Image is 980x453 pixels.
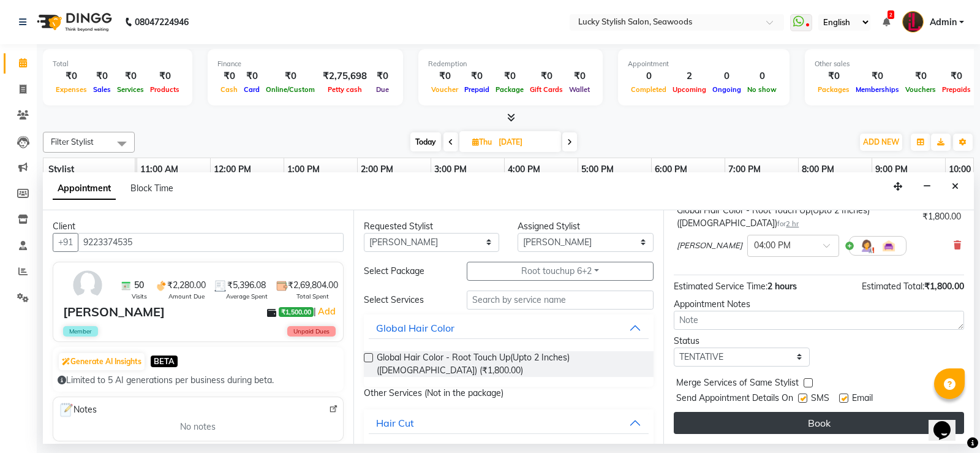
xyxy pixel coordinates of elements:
[578,161,617,178] a: 5:00 PM
[241,85,263,94] span: Card
[63,303,165,321] div: [PERSON_NAME]
[130,183,173,194] span: Block Time
[53,69,90,83] div: ₹0
[799,161,837,178] a: 8:00 PM
[467,262,654,281] button: Root touchup 6+2
[364,387,654,400] p: Other Services (Not in the package)
[428,85,461,94] span: Voucher
[372,69,393,83] div: ₹0
[296,292,329,301] span: Total Spent
[151,356,178,367] span: BETA
[376,321,454,335] div: Global Hair Color
[263,69,318,83] div: ₹0
[428,69,461,83] div: ₹0
[527,69,566,83] div: ₹0
[288,279,338,292] span: ₹2,69,804.00
[677,240,742,252] span: [PERSON_NAME]
[709,69,744,83] div: 0
[860,134,902,151] button: ADD NEW
[227,279,266,292] span: ₹5,396.08
[652,161,690,178] a: 6:00 PM
[902,11,924,32] img: Admin
[114,69,147,83] div: ₹0
[566,69,593,83] div: ₹0
[51,137,94,147] span: Filter Stylist
[53,85,90,94] span: Expenses
[902,85,939,94] span: Vouchers
[888,10,894,19] span: 2
[53,178,116,200] span: Appointment
[811,392,829,407] span: SMS
[168,292,205,301] span: Amount Due
[284,161,323,178] a: 1:00 PM
[217,85,241,94] span: Cash
[853,85,902,94] span: Memberships
[674,298,964,311] div: Appointment Notes
[863,137,899,147] span: ADD NEW
[167,279,206,292] span: ₹2,280.00
[376,416,414,430] div: Hair Cut
[709,85,744,94] span: Ongoing
[461,69,492,83] div: ₹0
[518,220,654,233] div: Assigned Stylist
[492,85,527,94] span: Package
[628,69,669,83] div: 0
[373,85,392,94] span: Due
[902,69,939,83] div: ₹0
[492,69,527,83] div: ₹0
[59,353,145,370] button: Generate AI Insights
[777,219,799,228] small: for
[369,412,649,434] button: Hair Cut
[467,291,654,310] input: Search by service name
[180,421,216,433] span: No notes
[134,279,144,292] span: 50
[939,85,974,94] span: Prepaids
[883,17,890,28] a: 2
[527,85,566,94] span: Gift Cards
[63,326,98,337] span: Member
[48,164,74,175] span: Stylist
[217,69,241,83] div: ₹0
[428,59,593,69] div: Redemption
[410,132,441,151] span: Today
[744,85,780,94] span: No show
[358,161,396,178] a: 2:00 PM
[279,307,314,317] span: ₹1,500.00
[147,85,183,94] span: Products
[53,233,78,252] button: +91
[132,292,147,301] span: Visits
[669,69,709,83] div: 2
[924,281,964,292] span: ₹1,800.00
[674,335,810,348] div: Status
[31,5,115,39] img: logo
[325,85,365,94] span: Petty cash
[241,69,263,83] div: ₹0
[674,412,964,434] button: Book
[815,69,853,83] div: ₹0
[53,220,344,233] div: Client
[135,5,189,39] b: 08047224946
[628,85,669,94] span: Completed
[767,281,797,292] span: 2 hours
[226,292,268,301] span: Average Spent
[461,85,492,94] span: Prepaid
[566,85,593,94] span: Wallet
[314,304,337,319] span: |
[217,59,393,69] div: Finance
[318,69,372,83] div: ₹2,75,698
[263,85,318,94] span: Online/Custom
[78,233,344,252] input: Search by Name/Mobile/Email/Code
[58,402,97,418] span: Notes
[862,281,924,292] span: Estimated Total:
[852,392,873,407] span: Email
[377,351,644,377] span: Global Hair Color - Root Touch Up(Upto 2 Inches) ([DEMOGRAPHIC_DATA]) (₹1,800.00)
[53,59,183,69] div: Total
[369,317,649,339] button: Global Hair Color
[669,85,709,94] span: Upcoming
[137,161,181,178] a: 11:00 AM
[90,85,114,94] span: Sales
[939,69,974,83] div: ₹0
[929,404,968,441] iframe: chat widget
[853,69,902,83] div: ₹0
[469,137,495,147] span: Thu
